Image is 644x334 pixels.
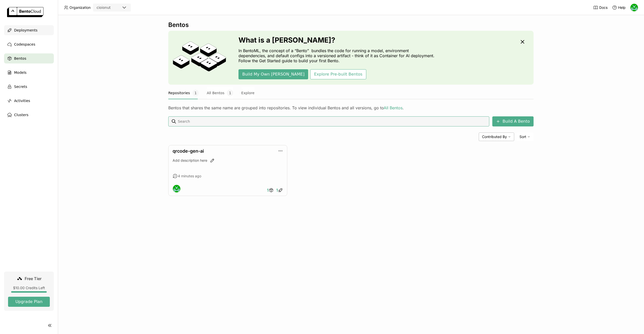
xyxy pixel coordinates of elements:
[310,69,366,79] button: Explore Pre-built Bentos
[4,82,54,92] a: Secrets
[69,5,91,10] span: Organization
[177,117,487,125] input: Search
[4,25,54,35] a: Deployments
[7,7,44,17] img: logo
[618,5,626,10] span: Help
[599,5,608,10] span: Docs
[276,188,278,193] span: 1
[241,87,255,99] button: Explore
[14,112,28,118] span: Clusters
[8,286,50,290] div: $10.00 Credits Left
[168,105,534,110] div: Bentos that shares the same name are grouped into repositories. To view individual Bentos and all...
[516,132,534,141] div: Sort
[173,158,283,163] div: Add description here
[14,70,26,76] span: Models
[4,110,54,120] a: Clusters
[168,21,534,29] div: Bentos
[25,276,42,281] span: Free Tier
[14,98,30,104] span: Activities
[238,69,308,79] button: Build My Own [PERSON_NAME]
[173,148,204,154] a: qrcode-gen-ai
[172,41,226,74] img: cover onboarding
[4,68,54,78] a: Models
[238,48,437,63] p: In BentoML, the concept of a “Bento” bundles the code for running a model, environment dependenci...
[4,39,54,49] a: Codespaces
[267,188,269,193] span: 1
[178,174,201,178] span: 4 minutes ago
[612,5,626,10] div: Help
[519,135,526,139] span: Sort
[8,297,50,307] button: Upgrade Plan
[14,55,26,61] span: Bentos
[207,87,233,99] button: All Bentos
[630,4,638,11] img: Ionut Cio
[168,87,199,99] button: Repositories
[593,5,608,10] a: Docs
[97,5,111,10] div: cioionut
[266,185,275,195] a: 1
[4,96,54,106] a: Activities
[4,53,54,63] a: Bentos
[4,272,54,311] a: Free Tier$10.00 Credits LeftUpgrade Plan
[275,185,284,195] a: 1
[482,135,507,139] span: Contributed By
[492,116,534,126] button: Build A Bento
[14,41,35,47] span: Codespaces
[14,27,37,33] span: Deployments
[111,5,112,10] input: Selected cioionut.
[479,132,514,141] div: Contributed By
[238,36,437,44] h3: What is a [PERSON_NAME]?
[384,105,403,110] a: All Bentos
[227,90,233,96] span: 1
[14,84,27,90] span: Secrets
[192,90,199,96] span: 1
[173,185,180,192] img: Ionut Cio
